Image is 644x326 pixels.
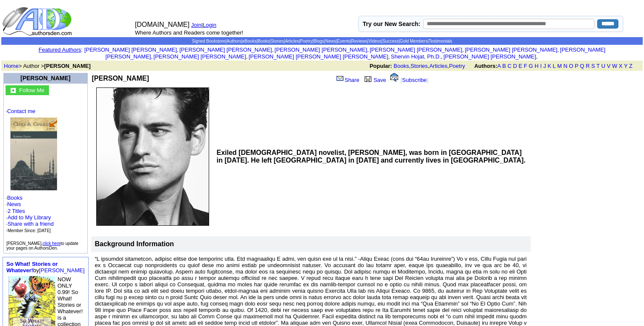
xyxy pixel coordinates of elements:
[336,77,359,83] a: Share
[39,47,81,53] a: Featured Authors
[8,208,25,214] a: 2 Titles
[203,22,216,28] a: Login
[449,63,465,69] a: Poetry
[4,63,91,69] font: > Author >
[370,63,640,69] font: , , ,
[217,149,526,164] b: Exiled [DEMOGRAPHIC_DATA] novelist, [PERSON_NAME], was born in [GEOGRAPHIC_DATA] in [DATE]. He le...
[6,208,54,233] font: ·
[96,87,209,226] img: 55658.jpg
[92,75,149,82] b: [PERSON_NAME]
[363,20,420,27] label: Try our New Search:
[390,55,391,59] font: i
[465,47,557,53] a: [PERSON_NAME] [PERSON_NAME]
[370,63,392,69] b: Popular:
[20,75,70,81] a: [PERSON_NAME]
[8,221,54,227] a: Share with a friend
[368,39,381,44] a: Videos
[6,241,78,250] font: [PERSON_NAME], to update your pages on AuthorsDen.
[591,63,595,69] a: S
[507,63,511,69] a: C
[19,86,44,93] a: Follow Me
[8,228,51,233] font: Member Since: [DATE]
[135,29,243,36] font: Where Authors and Readers come together!
[179,47,272,53] a: [PERSON_NAME] [PERSON_NAME]
[538,55,538,59] font: i
[7,195,23,201] a: Books
[557,63,562,69] a: M
[569,63,573,69] a: O
[6,108,86,234] font: · · ·
[382,39,399,44] a: Success
[192,39,452,44] span: | | | | | | | | | | | | | |
[370,47,462,53] a: [PERSON_NAME] [PERSON_NAME]
[443,53,536,60] a: [PERSON_NAME] [PERSON_NAME]
[559,48,560,52] font: i
[429,39,452,44] a: Testimonials
[325,39,336,44] a: News
[553,63,556,69] a: L
[152,55,153,59] font: i
[273,48,274,52] font: i
[106,47,606,60] a: [PERSON_NAME] [PERSON_NAME]
[529,63,533,69] a: G
[464,48,465,52] font: i
[153,53,246,60] a: [PERSON_NAME] [PERSON_NAME]
[629,63,632,69] a: Z
[362,77,386,83] a: Save
[351,39,368,44] a: Reviews
[270,39,284,44] a: Stories
[535,63,538,69] a: H
[543,63,546,69] a: J
[337,39,350,44] a: Events
[612,63,617,69] a: W
[540,63,542,69] a: I
[7,201,21,207] a: News
[394,63,409,69] a: Books
[7,108,35,114] a: Contact me
[84,47,177,53] a: [PERSON_NAME] [PERSON_NAME]
[513,63,517,69] a: D
[575,63,578,69] a: P
[607,63,611,69] a: V
[586,63,589,69] a: R
[6,261,58,274] a: So What! Stories or Whatever!
[249,53,388,60] a: [PERSON_NAME] [PERSON_NAME] [PERSON_NAME]
[191,22,201,28] a: Join
[39,47,83,53] font: :
[363,75,373,82] img: library.gif
[95,240,174,247] b: Background Information
[548,63,552,69] a: K
[247,55,248,59] font: i
[580,63,584,69] a: Q
[411,63,428,69] a: Stories
[502,63,506,69] a: B
[178,48,179,52] font: i
[11,88,16,93] img: gc.jpg
[43,241,60,246] a: click here
[192,39,225,44] a: Signed Bookstore
[285,39,299,44] a: Articles
[390,73,398,82] img: alert.gif
[400,39,428,44] a: Gold Members
[313,39,324,44] a: Blogs
[300,39,313,44] a: Poetry
[2,6,74,36] img: logo_ad.gif
[6,214,54,233] font: · · ·
[624,63,627,69] a: Y
[39,267,85,274] a: [PERSON_NAME]
[427,77,428,83] font: ]
[44,63,91,69] b: [PERSON_NAME]
[135,21,190,28] font: [DOMAIN_NAME]
[400,77,402,83] font: [
[336,75,344,82] img: share_page.gif
[227,39,241,44] a: Authors
[391,53,441,60] a: Shervin Hojat, Ph.D.
[258,39,270,44] a: Books
[19,87,44,93] font: Follow Me
[596,63,600,69] a: T
[6,261,85,274] font: by
[601,63,605,69] a: U
[619,63,623,69] a: X
[8,214,51,221] a: Add to My Library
